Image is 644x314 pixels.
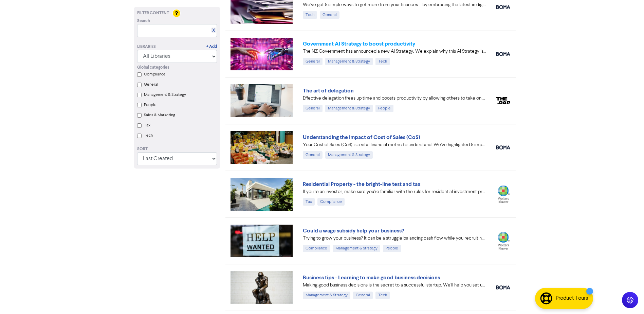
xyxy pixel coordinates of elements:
div: If you're an investor, make sure you're familiar with the rules for residential investment proper... [303,188,486,195]
span: Search [137,18,150,24]
div: Sort [137,146,217,152]
div: The NZ Government has announced a new AI Strategy. We explain why this AI Strategy is needed and ... [303,48,486,55]
label: Tax [144,122,150,128]
img: boma [496,52,510,56]
label: General [144,82,158,88]
div: General [303,105,323,112]
label: Management & Strategy [144,92,186,98]
a: X [212,28,215,33]
a: + Add [206,44,217,50]
img: wolters_kluwer [496,185,510,203]
div: Effective delegation frees up time and boosts productivity by allowing others to take on tasks. A... [303,95,486,102]
div: Global categories [137,65,217,71]
div: Management & Strategy [303,292,350,299]
div: Management & Strategy [333,245,380,252]
div: General [320,11,339,19]
div: Libraries [137,44,156,50]
a: Business tips - Learning to make good business decisions [303,274,440,281]
div: Trying to grow your business? It can be a struggle balancing cash flow while you recruit new staf... [303,235,486,242]
label: Sales & Marketing [144,112,175,118]
div: Filter Content [137,10,217,16]
label: Tech [144,133,153,139]
a: Understanding the impact of Cost of Sales (CoS) [303,134,420,141]
div: Management & Strategy [325,105,373,112]
img: boma_accounting [496,5,510,9]
label: Compliance [144,71,166,77]
div: Tech [375,58,390,65]
img: thegap [496,97,510,105]
img: boma [496,145,510,150]
div: Making good business decisions is the secret to a successful startup. We’ll help you set up the b... [303,282,486,289]
div: People [375,105,393,112]
div: General [353,292,373,299]
a: Residential Property - the bright-line test and tax [303,181,421,188]
div: Tech [303,11,317,19]
a: The art of delegation [303,87,354,94]
div: People [383,245,401,252]
div: Compliance [317,198,345,206]
div: General [303,58,323,65]
div: General [303,151,323,159]
a: Government AI Strategy to boost productivity [303,40,415,47]
img: boma [496,285,510,290]
div: Compliance [303,245,330,252]
div: We’ve got 5 simple ways to get more from your finances – by embracing the latest in digital accou... [303,1,486,8]
div: Tax [303,198,315,206]
img: wolters_kluwer [496,232,510,250]
label: People [144,102,157,108]
iframe: Chat Widget [559,241,644,314]
div: Management & Strategy [325,151,373,159]
div: Management & Strategy [325,58,373,65]
div: Your Cost of Sales (CoS) is a vital financial metric to understand. We’ve highlighted 5 important... [303,141,486,149]
a: Could a wage subsidy help your business? [303,227,404,234]
div: Tech [375,292,390,299]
